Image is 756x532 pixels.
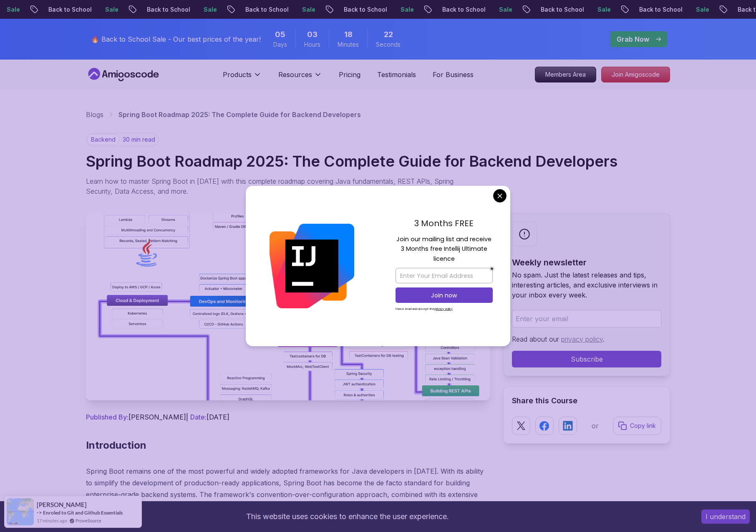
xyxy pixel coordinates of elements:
p: Learn how to master Spring Boot in [DATE] with this complete roadmap covering Java fundamentals, ... [86,176,460,196]
p: Sale [394,5,421,14]
a: Testimonials [377,70,416,80]
a: Blogs [86,110,103,120]
a: For Business [433,70,474,80]
span: -> [37,509,42,516]
a: Join Amigoscode [601,67,670,82]
span: 5 Days [275,29,285,40]
p: Back to School [42,5,98,14]
p: backend [87,134,119,145]
a: Members Area [535,67,596,82]
button: Subscribe [512,351,661,367]
p: or [592,421,599,431]
div: This website uses cookies to enhance the user experience. [6,507,689,526]
input: Enter your email [512,310,661,327]
span: Date: [190,413,207,421]
p: Read about our . [512,334,661,344]
p: Back to School [534,5,591,14]
p: No spam. Just the latest releases and tips, interesting articles, and exclusive interviews in you... [512,270,661,300]
h2: Weekly newsletter [512,257,661,268]
p: Join Amigoscode [602,67,670,82]
span: Hours [304,40,320,49]
h2: Share this Course [512,395,661,407]
span: Published By: [86,413,129,421]
h2: Introduction [86,439,490,452]
p: Back to School [337,5,394,14]
p: 🔥 Back to School Sale - Our best prices of the year! [91,34,261,44]
img: Spring Boot Roadmap 2025: The Complete Guide for Backend Developers thumbnail [86,213,490,400]
button: Resources [278,70,322,86]
h1: Spring Boot Roadmap 2025: The Complete Guide for Backend Developers [86,153,670,170]
span: Seconds [376,40,401,49]
a: privacy policy [561,335,603,343]
p: Back to School [436,5,492,14]
span: Days [273,40,287,49]
p: Sale [591,5,617,14]
button: Copy link [613,417,661,435]
p: Back to School [633,5,689,14]
span: [PERSON_NAME] [37,501,87,508]
p: Spring Boot remains one of the most powerful and widely adopted frameworks for Java developers in... [86,465,490,512]
p: Sale [98,5,125,14]
p: Sale [197,5,224,14]
p: Back to School [140,5,197,14]
p: Sale [492,5,519,14]
span: 22 Seconds [384,29,393,40]
span: 17 minutes ago [37,517,67,524]
img: provesource social proof notification image [7,498,34,525]
span: 3 Hours [307,29,318,40]
p: Spring Boot Roadmap 2025: The Complete Guide for Backend Developers [118,110,361,120]
p: Copy link [630,422,656,430]
p: Sale [689,5,716,14]
a: ProveSource [76,517,101,524]
button: Products [223,70,262,86]
a: Enroled to Git and Github Essentials [43,510,123,516]
p: Products [223,70,252,80]
p: Back to School [239,5,295,14]
a: Pricing [339,70,360,80]
p: 30 min read [123,135,155,144]
span: Minutes [338,40,359,49]
p: [PERSON_NAME] | [DATE] [86,412,490,422]
p: Sale [295,5,322,14]
button: Accept cookies [701,510,750,524]
p: Resources [278,70,312,80]
p: Grab Now [617,34,649,44]
span: 18 Minutes [344,29,353,40]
